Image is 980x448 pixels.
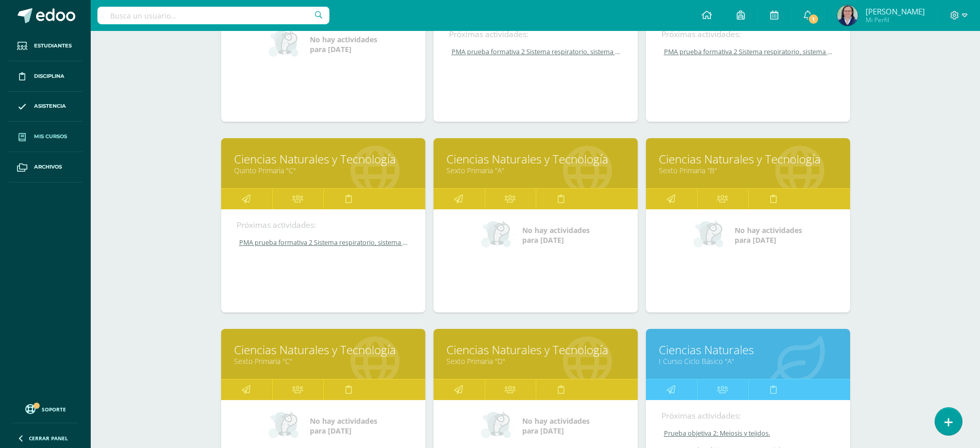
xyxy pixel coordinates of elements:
[661,47,836,56] a: PMA prueba formativa 2 Sistema respiratorio, sistema circulatorio y excretor
[446,356,625,366] a: Sexto Primaria "D"
[522,225,590,245] span: No hay actividades para [DATE]
[269,29,303,60] img: no_activities_small.png
[659,342,837,358] a: Ciencias Naturales
[8,61,82,92] a: Disciplina
[42,406,66,413] span: Soporte
[449,47,623,56] a: PMA prueba formativa 2 Sistema respiratorio, sistema circulatorio y excretor
[659,165,837,175] a: Sexto Primaria "B"
[8,152,82,182] a: Archivos
[735,225,802,245] span: No hay actividades para [DATE]
[659,151,837,167] a: Ciencias Naturales y Tecnología
[8,31,82,61] a: Estudiantes
[481,220,515,251] img: no_activities_small.png
[481,410,515,441] img: no_activities_small.png
[8,122,82,152] a: Mis cursos
[310,35,377,54] span: No hay actividades para [DATE]
[449,29,622,40] div: Próximas actividades:
[866,6,925,16] span: [PERSON_NAME]
[234,342,412,358] a: Ciencias Naturales y Tecnología
[34,102,66,110] span: Asistencia
[659,356,837,366] a: I Curso Ciclo Básico "A"
[808,13,819,25] span: 1
[34,132,67,141] span: Mis cursos
[234,165,412,175] a: Quinto Primaria "C"
[446,151,625,167] a: Ciencias Naturales y Tecnología
[310,416,377,436] span: No hay actividades para [DATE]
[234,151,412,167] a: Ciencias Naturales y Tecnología
[237,220,410,230] div: Próximas actividades:
[34,72,64,80] span: Disciplina
[661,429,836,438] a: Prueba objetiva 2: Meiosis y tejidos.
[837,5,858,26] img: b70cd412f2b01b862447bda25ceab0f5.png
[661,410,835,421] div: Próximas actividades:
[237,238,411,247] a: PMA prueba formativa 2 Sistema respiratorio, sistema circulatorio y excretor
[97,7,329,24] input: Busca un usuario...
[269,410,303,441] img: no_activities_small.png
[34,42,72,50] span: Estudiantes
[234,356,412,366] a: Sexto Primaria "C"
[29,435,68,442] span: Cerrar panel
[693,220,727,251] img: no_activities_small.png
[8,92,82,122] a: Asistencia
[12,402,78,416] a: Soporte
[34,163,62,171] span: Archivos
[866,15,925,24] span: Mi Perfil
[446,342,625,358] a: Ciencias Naturales y Tecnología
[446,165,625,175] a: Sexto Primaria "A"
[522,416,590,436] span: No hay actividades para [DATE]
[661,29,835,40] div: Próximas actividades:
